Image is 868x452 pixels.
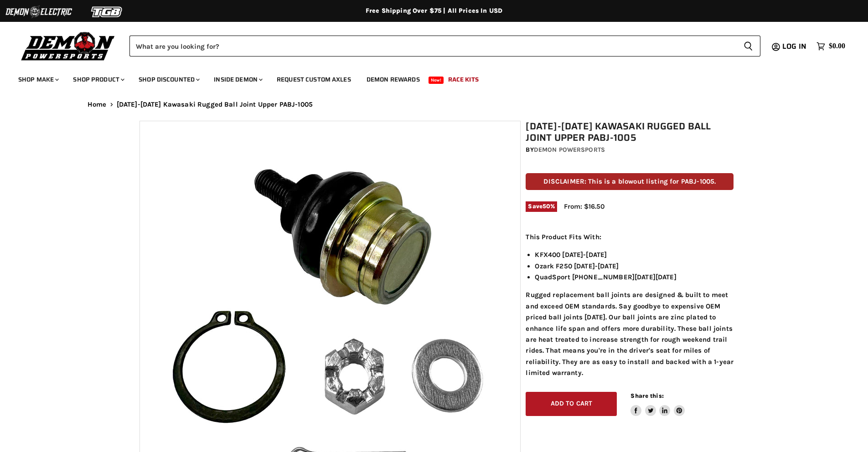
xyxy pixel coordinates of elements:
[630,392,663,399] span: Share this:
[429,77,444,84] span: New!
[18,30,118,62] img: Demon Powersports
[66,70,130,89] a: Shop Product
[564,202,604,211] span: From: $16.50
[207,70,268,89] a: Inside Demon
[736,36,760,56] button: Search
[542,203,550,210] span: 50
[526,231,734,379] div: Rugged replacement ball joints are designed & built to meet and exceed OEM standards. Say goodbye...
[534,146,605,154] a: Demon Powersports
[129,36,760,56] form: Product
[69,101,799,108] nav: Breadcrumbs
[526,201,557,211] span: Save %
[812,40,850,53] a: $0.00
[11,70,64,89] a: Shop Make
[630,392,685,416] aside: Share this:
[526,231,734,242] p: This Product Fits With:
[782,41,806,52] span: Log in
[551,400,593,407] span: Add to cart
[5,3,73,21] img: Demon Electric Logo 2
[270,70,358,89] a: Request Custom Axles
[535,249,734,260] li: KFX400 [DATE]-[DATE]
[117,101,313,108] span: [DATE]-[DATE] Kawasaki Rugged Ball Joint Upper PABJ-1005
[73,3,141,21] img: TGB Logo 2
[441,70,486,89] a: Race Kits
[129,36,736,56] input: Search
[526,392,617,416] button: Add to cart
[11,67,843,89] ul: Main menu
[829,42,845,51] span: $0.00
[132,70,205,89] a: Shop Discounted
[778,42,812,51] a: Log in
[69,7,799,15] div: Free Shipping Over $75 | All Prices In USD
[526,145,734,155] div: by
[526,121,734,144] h1: [DATE]-[DATE] Kawasaki Rugged Ball Joint Upper PABJ-1005
[535,261,734,272] li: Ozark F250 [DATE]-[DATE]
[526,173,734,190] p: DISCLAIMER: This is a blowout listing for PABJ-1005.
[535,272,734,282] li: QuadSport [PHONE_NUMBER][DATE][DATE]
[360,70,427,89] a: Demon Rewards
[88,101,107,108] a: Home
